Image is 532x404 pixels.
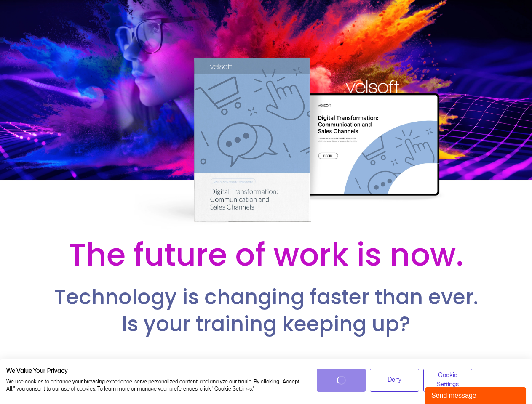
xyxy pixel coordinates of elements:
[6,367,304,375] h2: We Value Your Privacy
[429,371,467,390] span: Cookie Settings
[388,375,401,385] span: Deny
[317,369,366,392] button: Accept all cookies
[6,378,304,393] p: We use cookies to enhance your browsing experience, serve personalized content, and analyze our t...
[27,234,505,275] h2: The future of work is now.
[425,385,528,404] iframe: chat widget
[27,284,505,338] h2: Technology is changing faster than ever. Is your training keeping up?
[370,369,419,392] button: Deny all cookies
[423,369,473,392] button: Adjust cookie preferences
